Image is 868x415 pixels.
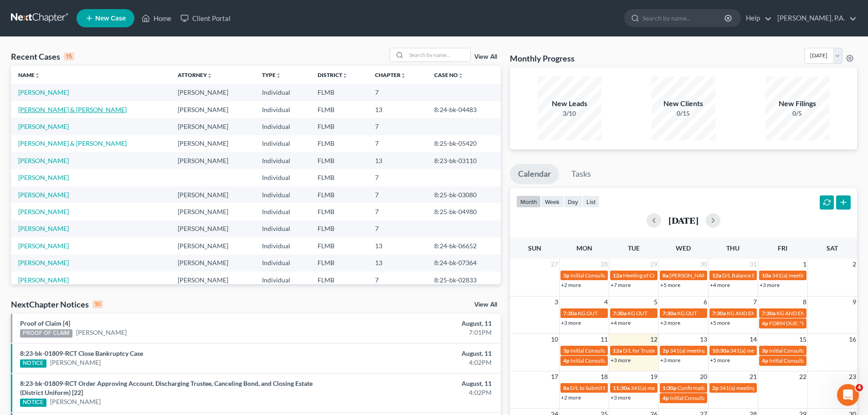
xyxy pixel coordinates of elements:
[611,319,631,326] a: +4 more
[427,255,501,272] td: 8:24-bk-07364
[368,84,427,101] td: 7
[652,98,715,109] div: New Clients
[255,203,310,220] td: Individual
[582,195,600,208] button: list
[18,276,69,284] a: [PERSON_NAME]
[310,169,368,186] td: FLMB
[510,53,575,64] h3: Monthly Progress
[550,334,559,345] span: 10
[570,384,665,391] span: D/L to Submit Bank Stmt and P&L's to Tee
[663,310,676,317] span: 7:30a
[170,203,255,220] td: [PERSON_NAME]
[368,118,427,135] td: 7
[255,169,310,186] td: Individual
[570,357,616,364] span: Initial Consultation
[368,169,427,186] td: 7
[727,310,773,317] span: KG AND EMD OUT
[427,152,501,169] td: 8:23-bk-03110
[255,135,310,152] td: Individual
[712,272,721,279] span: 12a
[678,384,781,391] span: Confirmation hearing for [PERSON_NAME]
[712,347,729,354] span: 10:30a
[18,139,127,147] a: [PERSON_NAME] & [PERSON_NAME]
[20,329,72,338] div: PROOF OF CLAIM
[255,255,310,272] td: Individual
[726,244,740,252] span: Thu
[802,259,807,270] span: 1
[340,349,492,358] div: August, 11
[762,310,776,317] span: 7:30a
[368,220,427,237] td: 7
[368,186,427,203] td: 7
[710,319,730,326] a: +5 more
[18,174,69,181] a: [PERSON_NAME]
[474,54,497,60] a: View All
[510,164,559,184] a: Calendar
[276,73,281,78] i: unfold_more
[600,371,609,382] span: 18
[613,310,627,317] span: 7:30a
[663,384,677,391] span: 1:30p
[262,72,281,78] a: Typeunfold_more
[170,101,255,118] td: [PERSON_NAME]
[255,220,310,237] td: Individual
[255,84,310,101] td: Individual
[668,215,699,225] h2: [DATE]
[649,259,658,270] span: 29
[340,388,492,397] div: 4:02PM
[18,225,69,232] a: [PERSON_NAME]
[11,299,103,310] div: NextChapter Notices
[207,73,212,78] i: unfold_more
[762,320,768,327] span: 4p
[310,272,368,288] td: FLMB
[719,384,807,391] span: 341(a) meeting for [PERSON_NAME]
[852,297,857,307] span: 9
[603,297,609,307] span: 4
[554,297,559,307] span: 3
[570,347,616,354] span: Initial Consultation
[653,297,658,307] span: 5
[627,310,647,317] span: KG OUT
[769,357,815,364] span: Initial Consultation
[642,10,726,26] input: Search by name...
[170,186,255,203] td: [PERSON_NAME]
[538,109,601,118] div: 3/10
[649,371,658,382] span: 19
[561,282,581,288] a: +2 more
[20,359,46,368] div: NOTICE
[578,310,598,317] span: KG OUT
[798,334,807,345] span: 15
[20,349,143,357] a: 8:23-bk-01809-RCT Close Bankruptcy Case
[20,399,46,407] div: NOTICE
[699,371,708,382] span: 20
[310,186,368,203] td: FLMB
[368,255,427,272] td: 13
[563,164,599,184] a: Tasks
[255,272,310,288] td: Individual
[628,244,640,252] span: Tue
[776,310,822,317] span: KG AND EMD OUT
[613,272,622,279] span: 12a
[50,397,101,406] a: [PERSON_NAME]
[600,259,609,270] span: 28
[310,203,368,220] td: FLMB
[458,73,463,78] i: unfold_more
[95,15,126,22] span: New Case
[92,300,103,308] div: 10
[762,272,771,279] span: 10a
[712,384,719,391] span: 2p
[769,347,815,354] span: Initial Consultation
[401,73,406,78] i: unfold_more
[652,109,715,118] div: 0/15
[778,244,787,252] span: Fri
[722,272,762,279] span: D/L Balance Sign
[434,72,463,78] a: Case Nounfold_more
[170,84,255,101] td: [PERSON_NAME]
[368,203,427,220] td: 7
[427,203,501,220] td: 8:25-bk-04980
[76,328,127,337] a: [PERSON_NAME]
[623,347,687,354] span: D/L for Trustee Docs (Clay)
[762,357,768,364] span: 4p
[550,371,559,382] span: 17
[663,395,669,401] span: 4p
